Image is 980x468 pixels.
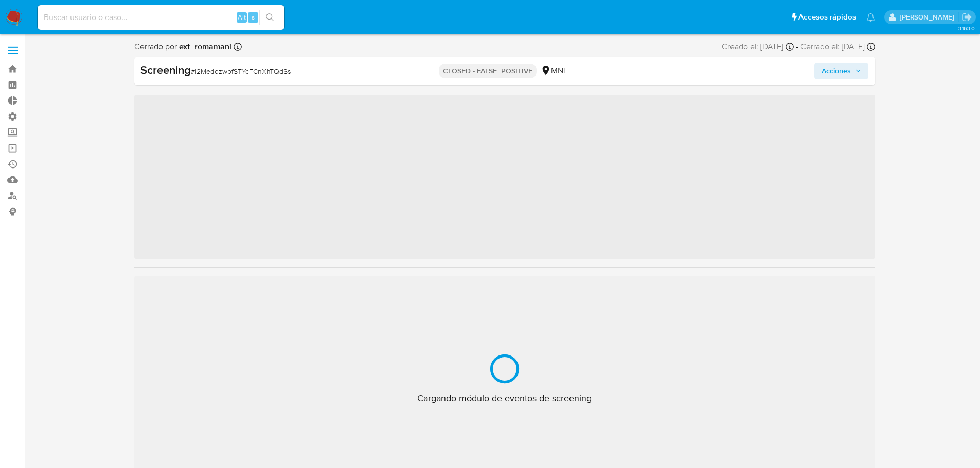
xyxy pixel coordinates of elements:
input: Buscar usuario o caso... [38,11,284,24]
span: ‌ [134,95,875,259]
div: Cerrado el: [DATE] [800,41,875,52]
b: ext_romamani [177,41,231,52]
span: # l2MedqzwpfSTYcFCnXhTQdSs [191,66,291,77]
a: Notificaciones [866,13,875,22]
span: Alt [238,12,246,22]
p: nicolas.tyrkiel@mercadolibre.com [900,12,958,22]
span: Cerrado por [134,41,231,52]
span: Accesos rápidos [798,12,856,23]
button: Acciones [814,63,868,79]
b: Screening [140,62,191,78]
div: Creado el: [DATE] [722,41,794,52]
span: - [796,41,798,52]
span: s [252,12,255,22]
div: MNI [541,65,565,77]
p: CLOSED - FALSE_POSITIVE [439,64,537,78]
button: search-icon [259,10,280,25]
span: Cargando módulo de eventos de screening [417,392,592,404]
span: Acciones [822,63,851,79]
a: Salir [961,12,972,23]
